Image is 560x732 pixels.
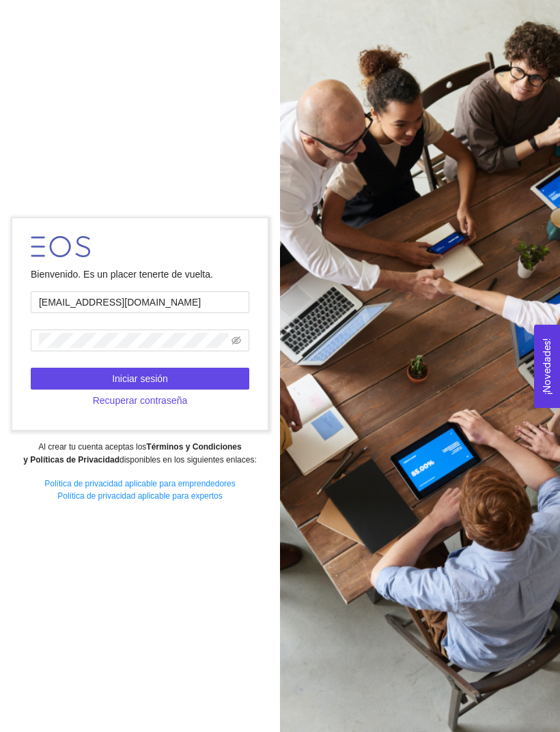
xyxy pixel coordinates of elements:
button: Open Feedback Widget [534,325,560,408]
div: Bienvenido. Es un placer tenerte de vuelta. [31,267,249,282]
input: Correo electrónico [31,291,249,313]
strong: Términos y Condiciones y Políticas de Privacidad [23,442,241,465]
div: Al crear tu cuenta aceptas los disponibles en los siguientes enlaces: [9,441,270,467]
a: Recuperar contraseña [31,395,249,406]
button: Recuperar contraseña [31,390,249,411]
button: Iniciar sesión [31,368,249,390]
span: Iniciar sesión [112,371,168,386]
img: LOGO [31,236,90,257]
a: Política de privacidad aplicable para emprendedores [44,479,236,488]
span: eye-invisible [232,336,241,345]
a: Política de privacidad aplicable para expertos [57,491,222,501]
span: Recuperar contraseña [93,393,188,408]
